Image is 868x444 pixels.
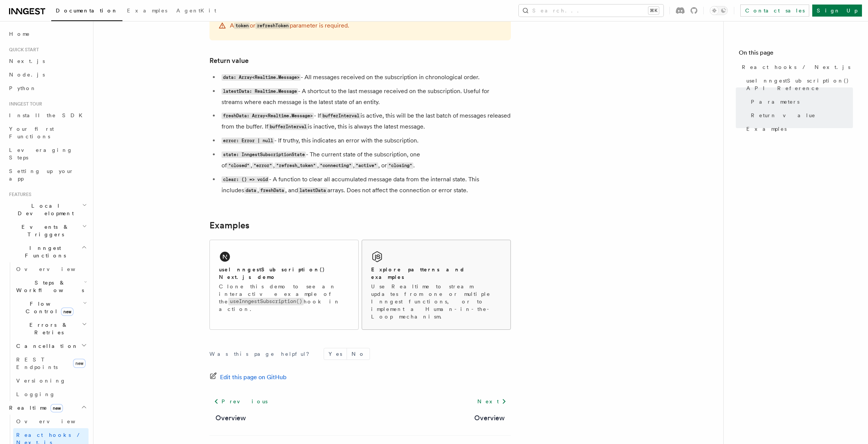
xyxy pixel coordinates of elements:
[209,55,249,66] a: Return value
[13,353,89,374] a: REST Endpointsnew
[6,191,31,198] span: Features
[13,279,84,294] span: Steps & Workflows
[362,240,511,330] a: Explore patterns and examplesUse Realtime to stream updates from one or multiple Inngest function...
[259,187,285,194] code: freshData
[209,350,315,358] p: Was this page helpful?
[6,27,89,41] a: Home
[751,98,799,106] span: Parameters
[9,112,87,118] span: Install the SDK
[122,2,172,20] a: Examples
[222,152,306,158] code: state: InngestSubscriptionState
[275,162,317,169] code: "refresh_token"
[13,374,89,387] a: Versioning
[6,122,89,143] a: Your first Functions
[6,143,89,164] a: Leveraging Steps
[6,262,89,401] div: Inngest Functions
[51,2,122,21] a: Documentation
[387,162,413,169] code: "closing"
[230,20,349,31] p: A or parameter is required.
[219,149,511,171] li: - The current state of the subscription, one of , , , , , or .
[298,187,327,194] code: latestData
[219,266,349,281] h2: useInngestSubscription() Next.js demo
[743,74,853,95] a: useInngestSubscription() API Reference
[16,391,55,397] span: Logging
[219,283,349,313] p: Clone this demo to see an interactive example of the hook in action.
[228,298,304,305] code: useInngestSubscription()
[648,7,659,14] kbd: ⌘K
[6,244,81,259] span: Inngest Functions
[215,413,246,423] a: Overview
[13,339,89,353] button: Cancellation
[13,321,82,336] span: Errors & Retries
[9,85,37,91] span: Python
[9,147,73,161] span: Leveraging Steps
[209,240,359,330] a: useInngestSubscription() Next.js demoClone this demo to see an interactive example of theuseInnge...
[13,342,78,350] span: Cancellation
[13,297,89,318] button: Flow Controlnew
[13,318,89,339] button: Errors & Retries
[748,109,853,122] a: Return value
[176,8,216,14] span: AgentKit
[244,187,257,194] code: data
[6,401,89,415] button: Realtimenew
[222,138,274,144] code: error: Error | null
[73,359,86,368] span: new
[219,135,511,146] li: - If truthy, this indicates an error with the subscription.
[6,164,89,185] a: Setting up your app
[519,5,663,17] button: Search...⌘K
[13,300,83,315] span: Flow Control
[222,176,269,183] code: clear: () => void
[6,109,89,122] a: Install the SDK
[16,266,94,272] span: Overview
[739,60,853,74] a: React hooks / Next.js
[127,8,167,14] span: Examples
[219,72,511,83] li: - All messages received on the subscription in chronological order.
[13,276,89,297] button: Steps & Workflows
[220,372,287,383] span: Edit this page on GitHub
[6,81,89,95] a: Python
[746,125,787,133] span: Examples
[222,113,314,119] code: freshData: Array<Realtime.Message>
[6,404,63,412] span: Realtime
[227,162,251,169] code: "closed"
[474,413,505,423] a: Overview
[6,220,89,241] button: Events & Triggers
[219,110,511,132] li: - If is active, this will be the last batch of messages released from the buffer. If is inactive,...
[222,74,301,81] code: data: Array<Realtime.Message>
[50,404,63,412] span: new
[13,415,89,428] a: Overview
[710,6,728,15] button: Toggle dark mode
[347,348,370,360] button: No
[9,126,54,139] span: Your first Functions
[16,357,58,370] span: REST Endpoints
[9,58,45,64] span: Next.js
[355,162,378,169] code: "active"
[61,308,73,316] span: new
[234,23,250,29] code: token
[268,124,308,130] code: bufferInterval
[9,30,30,38] span: Home
[473,395,511,408] a: Next
[222,88,298,95] code: latestData: Realtime.Message
[6,199,89,220] button: Local Development
[739,48,853,60] h4: On this page
[751,112,816,119] span: Return value
[324,348,347,360] button: Yes
[6,241,89,262] button: Inngest Functions
[219,86,511,107] li: - A shortcut to the last message received on the subscription. Useful for streams where each mess...
[13,387,89,401] a: Logging
[255,23,290,29] code: refreshToken
[252,162,273,169] code: "error"
[319,162,353,169] code: "connecting"
[812,5,862,17] a: Sign Up
[209,372,287,383] a: Edit this page on GitHub
[6,202,82,217] span: Local Development
[740,5,809,17] a: Contact sales
[16,418,94,424] span: Overview
[56,8,118,14] span: Documentation
[6,101,42,107] span: Inngest tour
[219,174,511,196] li: - A function to clear all accumulated message data from the internal state. This includes , , and...
[172,2,221,20] a: AgentKit
[743,122,853,136] a: Examples
[371,283,501,320] p: Use Realtime to stream updates from one or multiple Inngest functions, or to implement a Human-in...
